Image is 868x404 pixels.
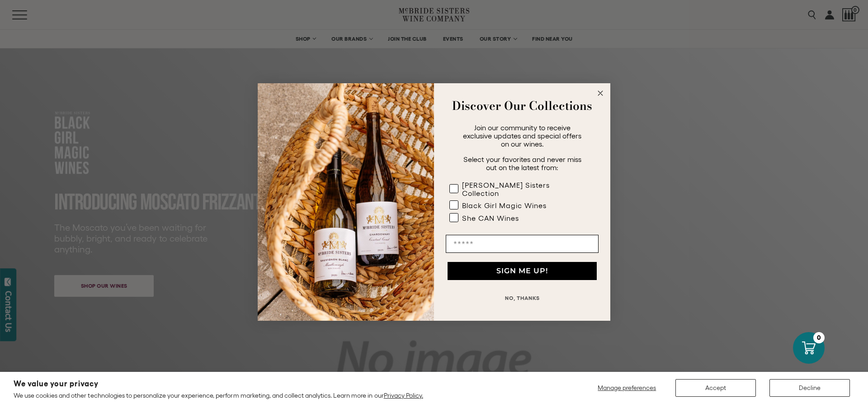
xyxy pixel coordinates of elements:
[598,384,656,391] span: Manage preferences
[14,380,423,388] h2: We value your privacy
[446,289,599,307] button: NO, THANKS
[452,97,592,114] strong: Discover Our Collections
[446,235,599,253] input: Email
[384,392,423,399] a: Privacy Policy.
[595,88,606,99] button: Close dialog
[448,262,597,280] button: SIGN ME UP!
[14,391,423,399] p: We use cookies and other technologies to personalize your experience, perform marketing, and coll...
[813,332,825,343] div: 0
[258,83,434,321] img: 42653730-7e35-4af7-a99d-12bf478283cf.jpeg
[769,379,850,397] button: Decline
[592,379,662,397] button: Manage preferences
[462,214,519,222] div: She CAN Wines
[462,201,547,209] div: Black Girl Magic Wines
[675,379,756,397] button: Accept
[463,124,581,148] span: Join our community to receive exclusive updates and special offers on our wines.
[463,155,581,171] span: Select your favorites and never miss out on the latest from:
[462,181,580,197] div: [PERSON_NAME] Sisters Collection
